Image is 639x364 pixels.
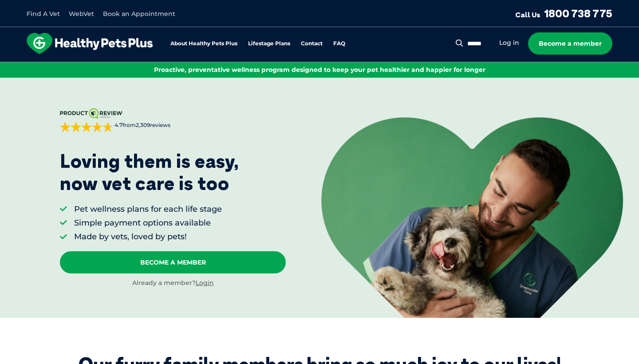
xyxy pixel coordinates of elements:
[27,33,153,54] img: hpp-logo
[196,279,214,287] a: Login
[136,122,170,128] span: 2,309 reviews
[74,204,222,215] li: Pet wellness plans for each life stage
[154,66,485,74] span: Proactive, preventative wellness program designed to keep your pet healthier and happier for longer
[333,41,345,47] a: FAQ
[69,10,94,18] a: WebVet
[170,41,237,47] a: About Healthy Pets Plus
[515,10,540,19] span: Call Us
[60,251,286,273] a: Become A Member
[27,10,60,18] a: Find A Vet
[113,122,170,129] span: from
[321,117,623,318] img: <p>Loving them is easy, <br /> now vet care is too</p>
[74,231,222,242] li: Made by vets, loved by pets!
[499,39,519,47] a: Log in
[103,10,175,18] a: Book an Appointment
[515,7,612,20] a: Call Us1800 738 775
[60,122,113,132] div: 4.7 out of 5 stars
[454,39,465,47] button: Search
[248,41,290,47] a: Lifestage Plans
[60,150,239,195] p: Loving them is easy, now vet care is too
[114,122,122,128] strong: 4.7
[74,218,222,229] li: Simple payment options available
[528,32,612,55] a: Become a member
[301,41,323,47] a: Contact
[60,279,286,288] div: Already a member?
[60,108,286,132] a: 4.7from2,309reviews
